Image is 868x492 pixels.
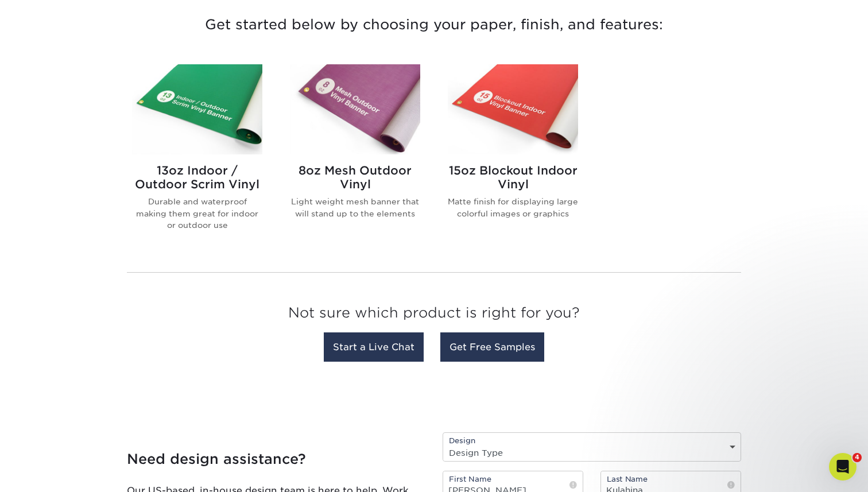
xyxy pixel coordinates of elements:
[852,453,862,462] span: 4
[829,453,857,481] iframe: Intercom live chat
[132,164,262,191] h2: 13oz Indoor / Outdoor Scrim Vinyl
[440,332,544,362] a: Get Free Samples
[448,196,578,219] p: Matte finish for displaying large colorful images or graphics
[448,164,578,191] h2: 15oz Blockout Indoor Vinyl
[290,164,420,191] h2: 8oz Mesh Outdoor Vinyl
[132,64,262,154] img: 13oz Indoor / Outdoor Scrim Vinyl Banners
[448,64,578,154] img: 15oz Blockout Indoor Vinyl Banners
[132,196,262,231] p: Durable and waterproof making them great for indoor or outdoor use
[132,64,262,249] a: 13oz Indoor / Outdoor Scrim Vinyl Banners 13oz Indoor / Outdoor Scrim Vinyl Durable and waterproo...
[290,64,420,249] a: 8oz Mesh Outdoor Vinyl Banners 8oz Mesh Outdoor Vinyl Light weight mesh banner that will stand up...
[127,451,425,468] h4: Need design assistance?
[290,64,420,154] img: 8oz Mesh Outdoor Vinyl Banners
[127,296,741,335] h3: Not sure which product is right for you?
[448,64,578,249] a: 15oz Blockout Indoor Vinyl Banners 15oz Blockout Indoor Vinyl Matte finish for displaying large c...
[290,196,420,219] p: Light weight mesh banner that will stand up to the elements
[324,332,424,362] a: Start a Live Chat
